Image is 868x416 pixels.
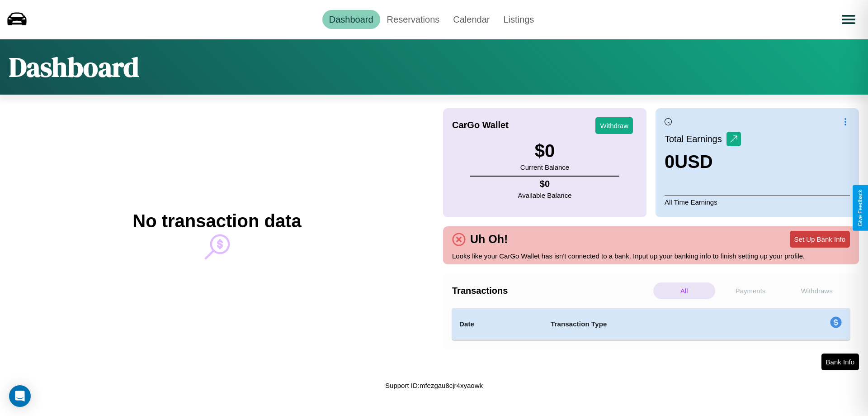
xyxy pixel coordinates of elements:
[790,231,850,248] button: Set Up Bank Info
[595,117,633,134] button: Withdraw
[653,282,715,299] p: All
[452,120,509,130] h4: CarGo Wallet
[518,189,572,201] p: Available Balance
[665,196,850,208] p: All Time Earnings
[9,385,31,407] div: Open Intercom Messenger
[9,48,139,86] h1: Dashboard
[452,286,651,296] h4: Transactions
[132,211,301,231] h2: No transaction data
[720,282,782,299] p: Payments
[520,141,569,161] h3: $ 0
[520,161,569,173] p: Current Balance
[836,7,861,32] button: Open menu
[518,179,572,189] h4: $ 0
[665,131,726,147] p: Total Earnings
[821,354,859,370] button: Bank Info
[452,308,850,340] table: simple table
[466,233,512,246] h4: Uh Oh!
[452,250,850,262] p: Looks like your CarGo Wallet has isn't connected to a bank. Input up your banking info to finish ...
[786,282,848,299] p: Withdraws
[385,379,483,392] p: Support ID: mfezgau8cjr4xyaowk
[857,190,863,226] div: Give Feedback
[446,10,496,29] a: Calendar
[322,10,380,29] a: Dashboard
[496,10,541,29] a: Listings
[665,152,741,172] h3: 0 USD
[551,319,756,330] h4: Transaction Type
[380,10,447,29] a: Reservations
[459,319,536,330] h4: Date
